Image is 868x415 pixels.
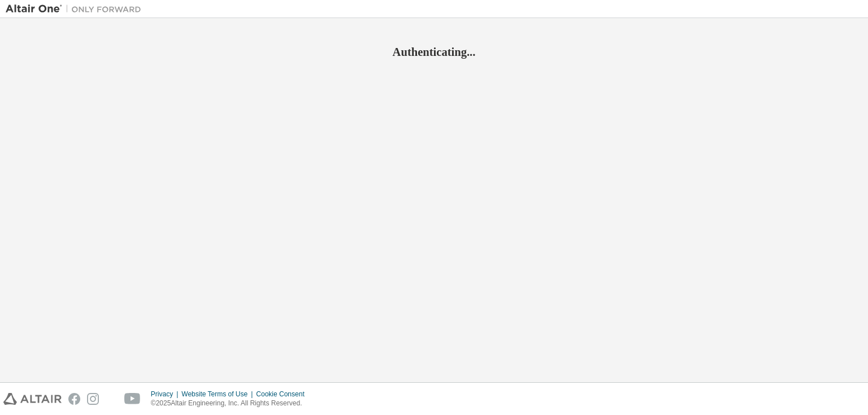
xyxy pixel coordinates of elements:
img: instagram.svg [87,393,99,405]
div: Cookie Consent [256,390,311,399]
h2: Authenticating... [6,45,862,59]
p: © 2025 Altair Engineering, Inc. All Rights Reserved. [151,399,311,408]
img: facebook.svg [68,393,80,405]
div: Privacy [151,390,181,399]
img: youtube.svg [124,393,141,405]
img: Altair One [6,3,147,15]
img: altair_logo.svg [3,393,62,405]
div: Website Terms of Use [181,390,256,399]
